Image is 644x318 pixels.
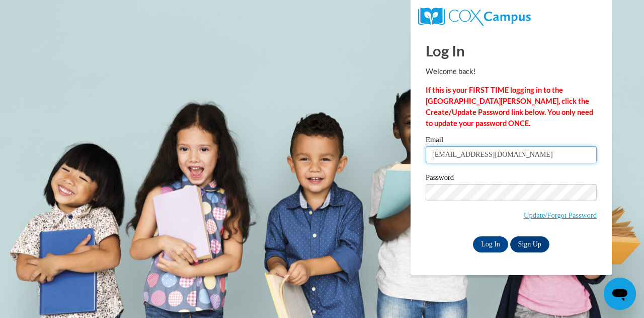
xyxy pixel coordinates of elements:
[604,278,636,310] iframe: Button to launch messaging window
[524,211,597,219] a: Update/Forgot Password
[418,8,531,26] img: COX Campus
[426,66,597,77] p: Welcome back!
[426,40,597,61] h1: Log In
[510,236,549,252] a: Sign Up
[426,174,597,184] label: Password
[473,236,508,252] input: Log In
[426,136,597,146] label: Email
[426,86,593,128] strong: If this is your FIRST TIME logging in to the [GEOGRAPHIC_DATA][PERSON_NAME], click the Create/Upd...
